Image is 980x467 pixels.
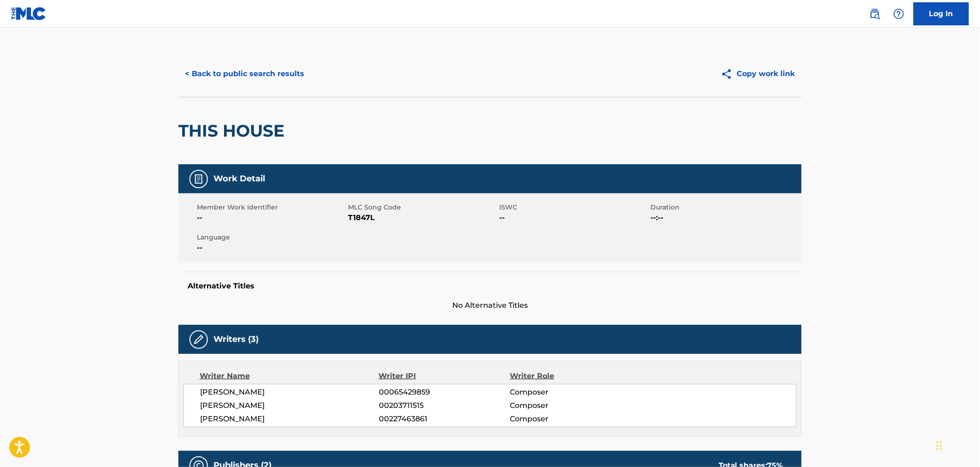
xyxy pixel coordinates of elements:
[200,400,379,411] span: [PERSON_NAME]
[11,7,47,20] img: MLC Logo
[869,8,880,19] img: search
[379,387,510,398] span: 00065429859
[510,413,629,425] span: Composer
[178,300,802,311] span: No Alternative Titles
[893,8,904,19] img: help
[348,212,497,223] span: T1847L
[510,371,629,382] div: Writer Role
[188,281,792,291] h5: Alternative Titles
[937,432,942,460] div: Drag
[890,5,908,23] div: Help
[178,120,289,141] h2: THIS HOUSE
[348,203,497,212] span: MLC Song Code
[510,400,629,411] span: Composer
[379,371,510,382] div: Writer IPI
[193,174,204,185] img: Work Detail
[193,334,204,345] img: Writers
[379,413,510,425] span: 00227463861
[714,62,802,85] button: Copy work link
[499,203,648,212] span: ISWC
[650,203,799,212] span: Duration
[197,203,346,212] span: Member Work Identifier
[650,212,799,223] span: --:--
[934,423,980,467] iframe: Chat Widget
[866,5,884,23] a: Public Search
[200,387,379,398] span: [PERSON_NAME]
[178,62,311,85] button: < Back to public search results
[213,174,265,184] h5: Work Detail
[197,242,346,253] span: --
[499,212,648,223] span: --
[914,2,969,25] a: Log In
[379,400,510,411] span: 00203711515
[197,233,346,242] span: Language
[197,212,346,223] span: --
[213,334,259,345] h5: Writers (3)
[510,387,629,398] span: Composer
[721,68,737,80] img: Copy work link
[200,413,379,425] span: [PERSON_NAME]
[200,371,379,382] div: Writer Name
